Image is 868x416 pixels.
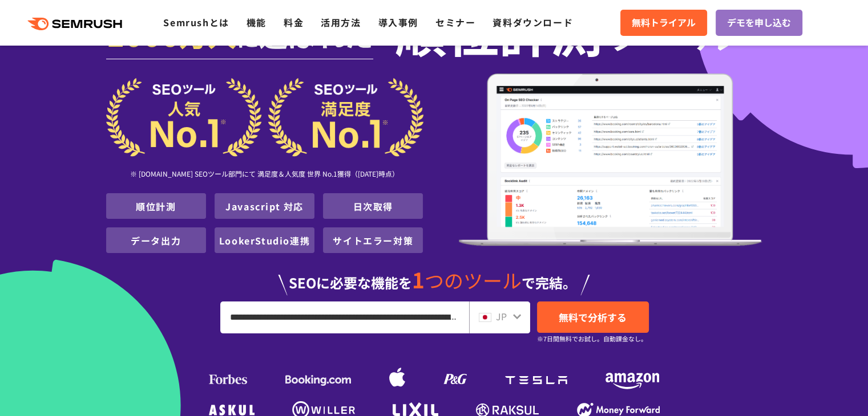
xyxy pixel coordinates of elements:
[378,15,418,29] a: 導入事例
[620,10,707,36] a: 無料トライアル
[632,15,696,30] span: 無料トライアル
[425,266,522,294] span: つのツール
[537,301,649,333] a: 無料で分析する
[136,199,176,213] a: 順位計測
[716,10,802,36] a: デモを申し込む
[131,234,181,247] a: データ出力
[219,234,310,247] a: LookerStudio連携
[333,234,413,247] a: サイトエラー対策
[559,310,627,324] span: 無料で分析する
[603,7,740,52] span: ツール
[225,199,304,213] a: Javascript 対応
[284,15,304,29] a: 料金
[395,7,603,52] span: 順位計測
[163,15,229,29] a: Semrushとは
[435,15,475,29] a: セミナー
[106,258,762,295] div: SEOに必要な機能を
[321,15,361,29] a: 活用方法
[353,199,393,213] a: 日次取得
[106,157,423,193] div: ※ [DOMAIN_NAME] SEOツール部門にて 満足度＆人気度 世界 No.1獲得（[DATE]時点）
[727,15,791,30] span: デモを申し込む
[537,333,647,344] small: ※7日間無料でお試し。自動課金なし。
[221,302,469,333] input: URL、キーワードを入力してください
[522,272,576,292] span: で完結。
[247,15,267,29] a: 機能
[492,15,573,29] a: 資料ダウンロード
[496,309,507,323] span: JP
[412,264,425,295] span: 1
